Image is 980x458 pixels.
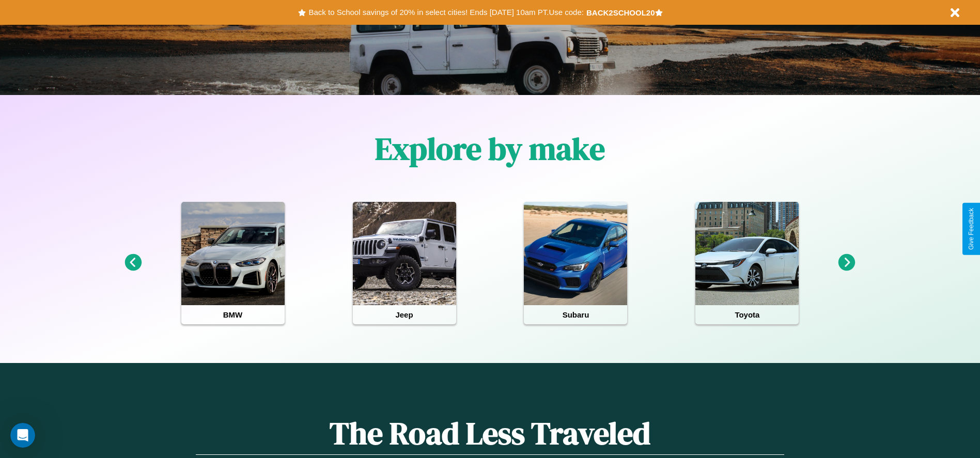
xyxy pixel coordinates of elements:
[375,128,605,170] h1: Explore by make
[586,8,655,17] b: BACK2SCHOOL20
[353,305,456,324] h4: Jeep
[524,305,627,324] h4: Subaru
[196,412,784,455] h1: The Road Less Traveled
[181,305,285,324] h4: BMW
[10,423,35,448] iframe: Intercom live chat
[306,5,586,20] button: Back to School savings of 20% in select cities! Ends [DATE] 10am PT.Use code:
[968,208,975,250] div: Give Feedback
[695,305,799,324] h4: Toyota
